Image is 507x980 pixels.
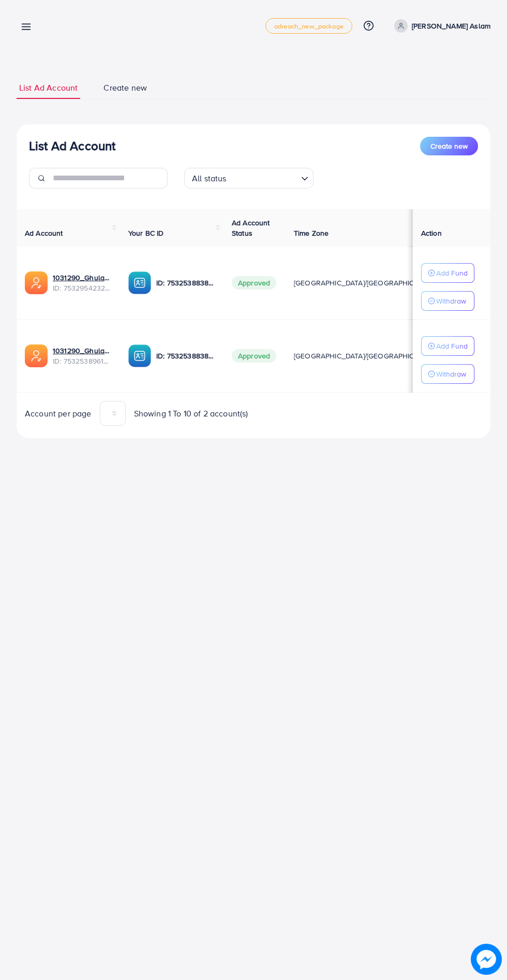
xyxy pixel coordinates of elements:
[294,228,329,238] span: Time Zone
[156,350,215,362] p: ID: 7532538838637019152
[25,271,48,294] img: ic-ads-acc.e4c84228.svg
[53,356,112,366] span: ID: 7532538961244635153
[184,168,314,189] div: Search for option
[436,368,466,380] p: Withdraw
[232,349,276,363] span: Approved
[19,82,78,94] span: List Ad Account
[436,340,468,352] p: Add Fund
[436,267,468,279] p: Add Fund
[232,218,270,238] span: Ad Account Status
[421,291,474,311] button: Withdraw
[421,364,474,384] button: Withdraw
[420,137,478,155] button: Create new
[421,228,442,238] span: Action
[156,277,215,289] p: ID: 7532538838637019152
[29,138,115,153] h3: List Ad Account
[421,263,474,283] button: Add Fund
[25,228,63,238] span: Ad Account
[390,19,490,33] a: [PERSON_NAME] Aslam
[265,18,352,34] a: adreach_new_package
[53,272,112,294] div: <span class='underline'>1031290_Ghulam Rasool Aslam 2_1753902599199</span></br>7532954232266326017
[53,345,112,356] a: 1031290_Ghulam Rasool Aslam_1753805901568
[471,944,502,975] img: image
[25,408,92,420] span: Account per page
[430,141,468,151] span: Create new
[190,171,229,186] span: All status
[436,295,466,307] p: Withdraw
[421,336,474,356] button: Add Fund
[134,408,248,420] span: Showing 1 To 10 of 2 account(s)
[128,344,151,367] img: ic-ba-acc.ded83a64.svg
[103,82,147,94] span: Create new
[128,271,151,294] img: ic-ba-acc.ded83a64.svg
[294,278,438,288] span: [GEOGRAPHIC_DATA]/[GEOGRAPHIC_DATA]
[128,228,164,238] span: Your BC ID
[230,169,297,186] input: Search for option
[53,283,112,293] span: ID: 7532954232266326017
[274,23,344,30] span: adreach_new_package
[53,345,112,367] div: <span class='underline'>1031290_Ghulam Rasool Aslam_1753805901568</span></br>7532538961244635153
[53,272,112,283] a: 1031290_Ghulam Rasool Aslam 2_1753902599199
[232,276,276,290] span: Approved
[294,351,438,361] span: [GEOGRAPHIC_DATA]/[GEOGRAPHIC_DATA]
[412,20,490,32] p: [PERSON_NAME] Aslam
[25,344,48,367] img: ic-ads-acc.e4c84228.svg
